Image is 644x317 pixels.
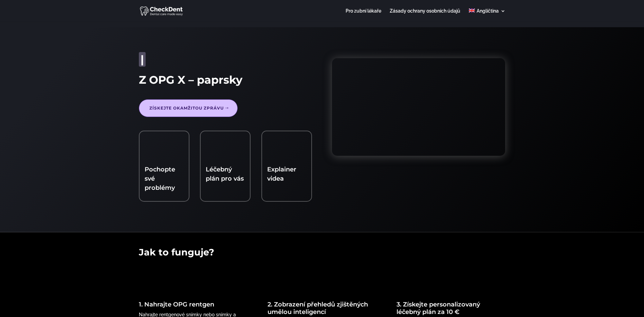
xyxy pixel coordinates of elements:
[145,166,175,191] span: Pochopte své problémy
[346,9,381,22] a: Pro zubní lékaře
[141,53,144,66] span: |
[139,301,214,308] a: 1. Nahrajte OPG rentgen
[140,5,184,16] img: Kontrolní důlek
[139,99,238,117] a: Získejte okamžitou zprávu
[268,301,368,316] a: 2. Zobrazení přehledů zjištěných umělou inteligencí
[390,9,460,22] a: Zásady ochrany osobních údajů
[139,73,312,90] h1: Z OPG X – paprsky
[332,58,505,156] iframe: How to Upload Your X-Ray & Get Instant Second Opnion
[469,9,505,22] a: Angličtina
[139,247,214,258] span: Jak to funguje?
[397,301,480,316] a: 3. Získejte personalizovaný léčebný plán za 10 €
[267,166,296,182] a: Explainer videa
[206,166,244,182] a: Léčebný plán pro vás
[477,8,499,14] span: Angličtina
